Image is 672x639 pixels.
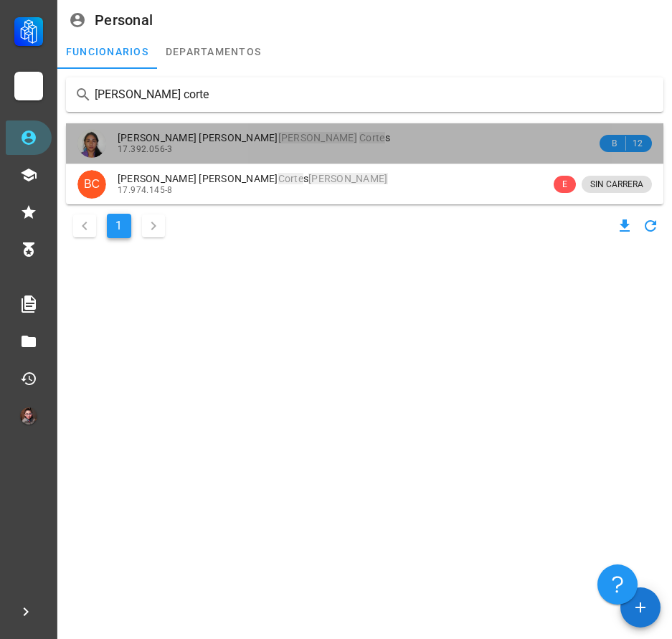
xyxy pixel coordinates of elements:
[308,173,387,184] mark: [PERSON_NAME]
[20,407,37,425] div: avatar
[95,83,635,106] input: Buscar funcionarios…
[157,34,270,69] a: departamentos
[632,136,643,151] span: 12
[562,177,567,191] span: E
[84,170,100,199] span: BC
[590,177,643,191] span: SIN CARRERA
[118,185,173,195] span: 17.974.145-8
[107,214,131,238] button: Página actual, página 1
[118,144,173,154] span: 17.392.056-3
[77,129,106,158] div: avatar
[278,173,303,184] mark: Corte
[118,132,390,143] span: [PERSON_NAME] [PERSON_NAME] s
[278,132,357,143] mark: [PERSON_NAME]
[77,170,106,199] div: avatar
[66,210,172,242] nav: Navegación de paginación
[608,136,620,151] span: B
[118,173,388,184] span: [PERSON_NAME] [PERSON_NAME] s
[57,34,157,69] a: funcionarios
[95,12,153,28] div: Personal
[359,132,384,143] mark: Corte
